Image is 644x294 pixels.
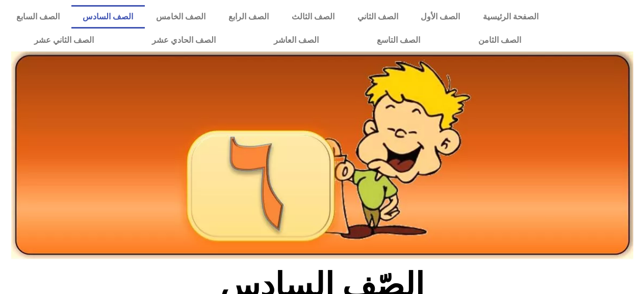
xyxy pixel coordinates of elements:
[472,5,550,29] a: الصفحة الرئيسية
[5,5,71,29] a: الصف السابع
[71,5,145,29] a: الصف السادس
[145,5,217,29] a: الصف الخامس
[5,29,123,52] a: الصف الثاني عشر
[346,5,409,29] a: الصف الثاني
[123,29,245,52] a: الصف الحادي عشر
[409,5,472,29] a: الصف الأول
[217,5,280,29] a: الصف الرابع
[280,5,346,29] a: الصف الثالث
[245,29,348,52] a: الصف العاشر
[449,29,550,52] a: الصف الثامن
[348,29,449,52] a: الصف التاسع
